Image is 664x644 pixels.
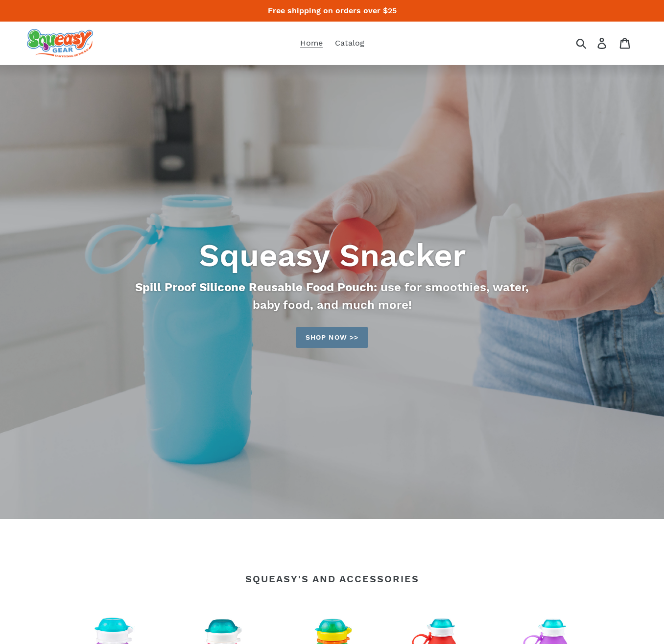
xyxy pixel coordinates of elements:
[132,278,532,314] p: use for smoothies, water, baby food, and much more!
[300,38,323,48] span: Home
[330,36,369,50] a: Catalog
[335,38,364,48] span: Catalog
[135,280,377,294] strong: Spill Proof Silicone Reusable Food Pouch:
[65,236,599,274] h2: Squeasy Snacker
[296,327,368,348] a: Shop now >>: Catalog
[27,29,93,57] img: squeasy gear snacker portable food pouch
[295,36,328,50] a: Home
[65,573,599,585] h2: Squeasy's and Accessories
